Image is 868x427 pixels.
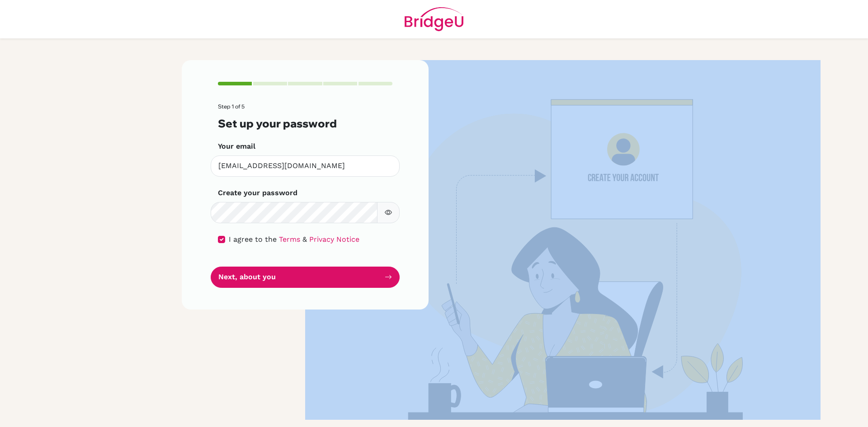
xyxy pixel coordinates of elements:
span: I agree to the [229,235,277,244]
span: Step 1 of 5 [218,103,245,110]
img: Create your account [305,60,821,420]
a: Terms [279,235,300,244]
a: Privacy Notice [309,235,359,244]
input: Insert your email* [211,155,400,177]
span: & [302,235,307,244]
label: Your email [218,141,255,152]
h3: Set up your password [218,117,392,130]
label: Create your password [218,188,297,198]
button: Next, about you [211,267,400,288]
